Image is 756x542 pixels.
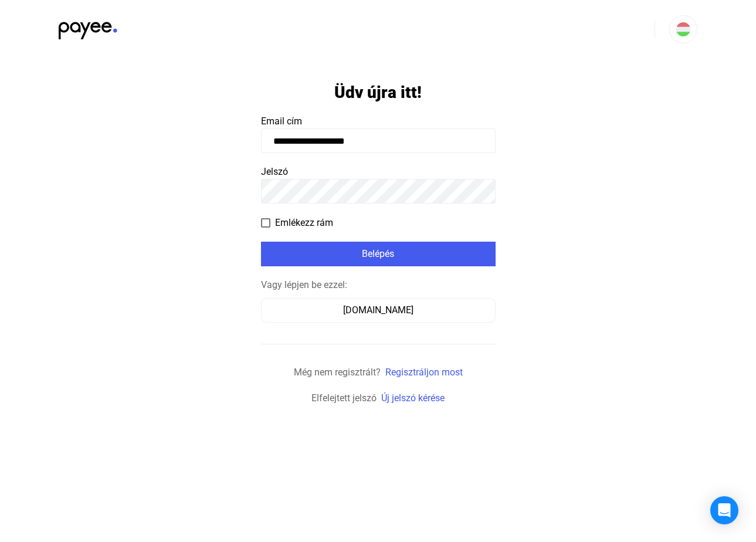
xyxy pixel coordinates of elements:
img: black-payee-blue-dot.svg [59,15,117,39]
img: HU [676,22,690,36]
button: [DOMAIN_NAME] [261,298,496,323]
span: Email cím [261,116,302,127]
div: Belépés [265,247,492,261]
button: Belépés [261,242,496,266]
h1: Üdv újra itt! [334,82,422,103]
span: Emlékezz rám [275,216,333,230]
span: Elfelejtett jelszó [311,392,377,404]
a: Regisztráljon most [385,367,463,378]
button: HU [669,15,697,43]
div: [DOMAIN_NAME] [265,303,491,317]
div: Vagy lépjen be ezzel: [261,278,496,292]
span: Még nem regisztrált? [294,367,381,378]
a: [DOMAIN_NAME] [261,304,496,316]
a: Új jelszó kérése [381,392,445,404]
span: Jelszó [261,166,288,177]
div: Open Intercom Messenger [710,496,738,524]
